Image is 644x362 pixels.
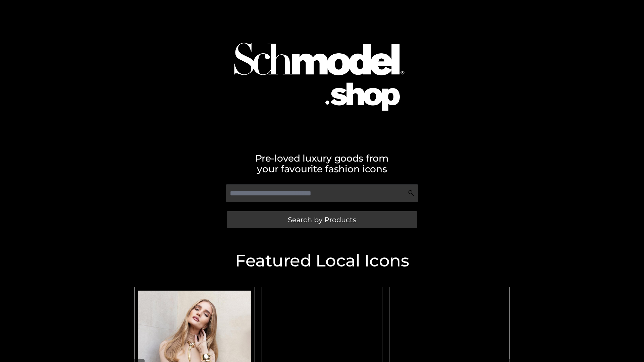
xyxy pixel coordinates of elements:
h2: Featured Local Icons​ [131,252,513,269]
h2: Pre-loved luxury goods from your favourite fashion icons [131,153,513,174]
img: Search Icon [408,190,415,196]
span: Search by Products [288,216,356,223]
a: Search by Products [227,211,417,228]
